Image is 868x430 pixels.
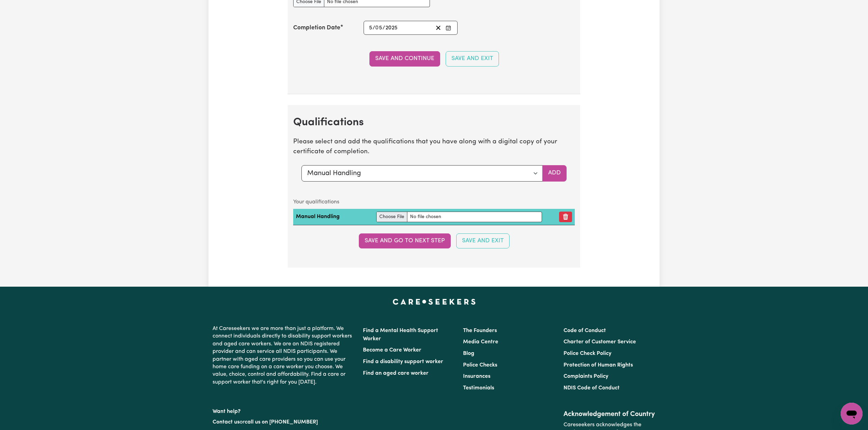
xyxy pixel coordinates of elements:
caption: Your qualifications [293,195,575,209]
button: Save and go to next step [359,233,451,248]
a: Complaints Policy [564,374,608,379]
p: Want help? [213,405,355,415]
p: or [213,416,355,429]
button: Enter the Completion Date of your CPR Course [444,23,453,32]
a: Find an aged care worker [363,371,429,376]
a: Contact us [213,419,240,425]
a: The Founders [463,328,497,333]
a: Testimonials [463,385,494,391]
iframe: Button to launch messaging window [841,403,863,425]
span: 0 [375,25,379,31]
p: Please select and add the qualifications that you have along with a digital copy of your certific... [293,137,575,157]
button: Save and Exit [446,51,499,66]
a: Insurances [463,374,490,379]
td: Manual Handling [293,209,374,225]
a: call us on [PHONE_NUMBER] [245,419,318,425]
input: ---- [385,23,398,32]
a: Protection of Human Rights [564,362,633,368]
a: Find a Mental Health Support Worker [363,328,438,342]
span: / [382,25,385,31]
a: Media Centre [463,339,498,345]
button: Remove qualification [559,212,572,222]
a: Find a disability support worker [363,359,443,364]
p: At Careseekers we are more than just a platform. We connect individuals directly to disability su... [213,322,355,389]
h2: Qualifications [293,116,575,129]
a: Code of Conduct [564,328,606,333]
span: / [372,25,375,31]
a: NDIS Code of Conduct [564,385,620,391]
input: -- [369,23,372,32]
button: Add selected qualification [542,165,567,182]
label: Completion Date [293,24,340,32]
a: Blog [463,351,474,356]
button: Clear date [433,23,444,32]
a: Charter of Customer Service [564,339,636,345]
button: Save and Exit [456,233,510,248]
input: -- [376,23,382,32]
button: Save and Continue [369,51,440,66]
h2: Acknowledgement of Country [564,410,655,418]
a: Police Check Policy [564,351,611,356]
a: Careseekers home page [393,299,476,304]
a: Become a Care Worker [363,347,421,353]
a: Police Checks [463,362,497,368]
